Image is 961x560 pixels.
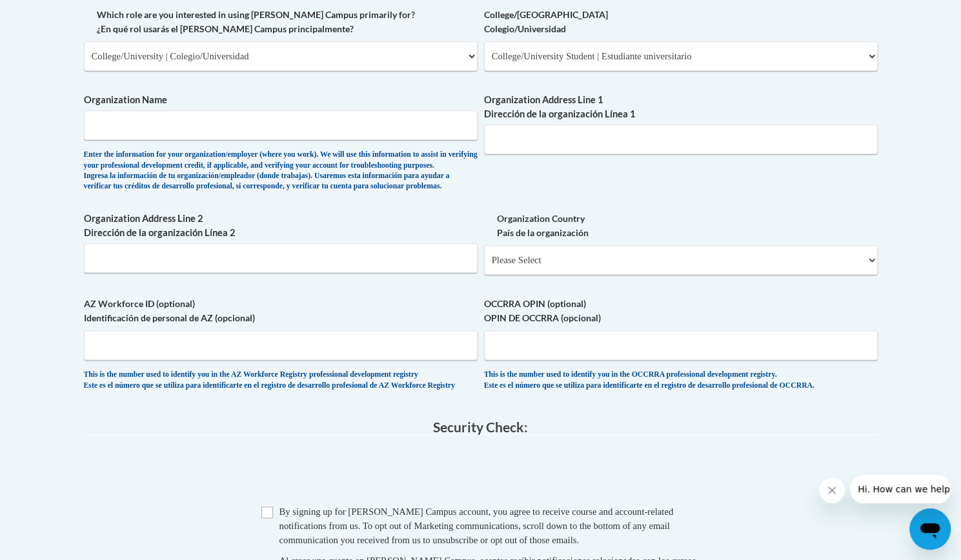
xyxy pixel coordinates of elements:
span: Hi. How can we help? [8,9,105,19]
label: College/[GEOGRAPHIC_DATA] Colegio/Universidad [484,8,878,36]
iframe: Message from company [850,475,951,503]
iframe: Button to launch messaging window [909,508,951,550]
label: Organization Country País de la organización [484,212,878,240]
iframe: reCAPTCHA [383,448,579,498]
div: This is the number used to identify you in the OCCRRA professional development registry. Este es ... [484,370,878,391]
input: Metadata input [84,243,478,273]
div: Enter the information for your organization/employer (where you work). We will use this informati... [84,150,478,192]
span: By signing up for [PERSON_NAME] Campus account, you agree to receive course and account-related n... [279,506,674,545]
iframe: Close message [819,477,845,503]
div: This is the number used to identify you in the AZ Workforce Registry professional development reg... [84,370,478,391]
label: Organization Address Line 1 Dirección de la organización Línea 1 [484,93,878,121]
label: Which role are you interested in using [PERSON_NAME] Campus primarily for? ¿En qué rol usarás el ... [84,8,478,36]
span: Security Check: [433,419,528,435]
label: AZ Workforce ID (optional) Identificación de personal de AZ (opcional) [84,297,478,325]
input: Metadata input [84,110,478,140]
label: OCCRRA OPIN (optional) OPIN DE OCCRRA (opcional) [484,297,878,325]
input: Metadata input [484,125,878,154]
label: Organization Name [84,93,478,107]
label: Organization Address Line 2 Dirección de la organización Línea 2 [84,212,478,240]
